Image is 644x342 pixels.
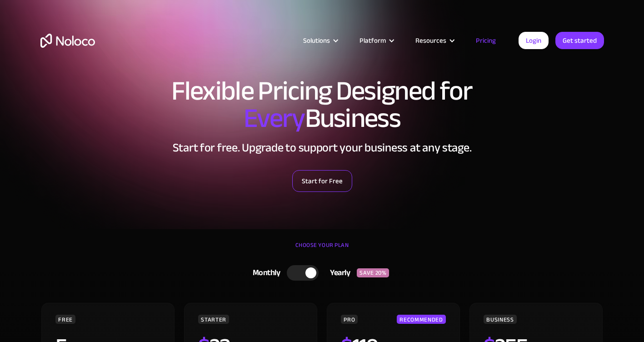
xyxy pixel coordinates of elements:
[40,77,604,132] h1: Flexible Pricing Designed for Business
[464,35,507,46] a: Pricing
[484,315,516,324] div: BUSINESS
[341,315,358,324] div: PRO
[292,170,352,192] a: Start for Free
[241,266,287,280] div: Monthly
[303,35,330,46] div: Solutions
[55,315,75,324] div: FREE
[357,268,389,277] div: SAVE 20%
[292,35,348,46] div: Solutions
[415,35,446,46] div: Resources
[348,35,404,46] div: Platform
[40,141,604,155] h2: Start for free. Upgrade to support your business at any stage.
[198,315,229,324] div: STARTER
[519,32,549,49] a: Login
[359,35,386,46] div: Platform
[244,93,305,144] span: Every
[404,35,464,46] div: Resources
[319,266,357,280] div: Yearly
[40,34,95,48] a: home
[397,315,445,324] div: RECOMMENDED
[555,32,604,49] a: Get started
[40,238,604,261] div: CHOOSE YOUR PLAN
